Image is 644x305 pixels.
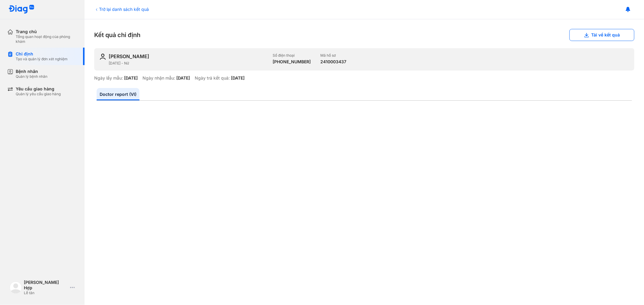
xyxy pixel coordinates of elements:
div: Ngày nhận mẫu: [143,75,175,81]
div: 2410003437 [320,59,346,64]
div: [DATE] [176,75,190,81]
div: [DATE] [231,75,245,81]
img: user-icon [99,53,106,60]
div: Số điện thoại [273,53,311,58]
div: Trang chủ [16,29,77,34]
div: Chỉ định [16,51,68,57]
div: Bệnh nhân [16,69,47,74]
div: Tổng quan hoạt động của phòng khám [16,34,77,44]
div: [PERSON_NAME] Hợp [24,280,68,291]
div: [DATE] [124,75,138,81]
div: [PHONE_NUMBER] [273,59,311,64]
div: Ngày lấy mẫu: [94,75,123,81]
div: Mã hồ sơ [320,53,346,58]
div: Quản lý bệnh nhân [16,74,47,79]
img: logo [10,281,22,294]
div: Kết quả chỉ định [94,29,634,41]
div: Quản lý yêu cầu giao hàng [16,92,61,96]
div: [DATE] - Nữ [109,61,268,66]
a: Doctor report (VI) [97,88,139,100]
div: Trở lại danh sách kết quả [94,6,149,12]
div: Yêu cầu giao hàng [16,86,61,92]
div: Lễ tân [24,291,68,295]
div: Ngày trả kết quả: [195,75,230,81]
button: Tải về kết quả [569,29,634,41]
img: logo [8,5,34,14]
div: [PERSON_NAME] [109,53,149,60]
div: Tạo và quản lý đơn xét nghiệm [16,57,68,61]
